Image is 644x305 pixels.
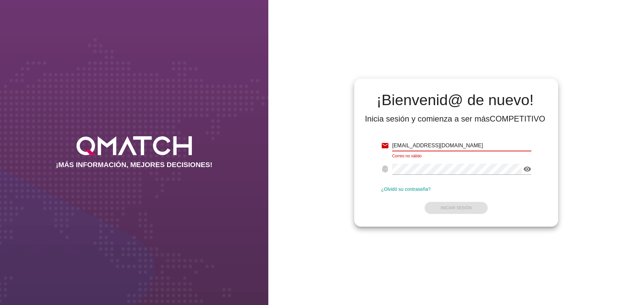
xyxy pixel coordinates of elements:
[56,161,213,169] h2: ¡MÁS INFORMACIÓN, MEJORES DECISIONES!
[381,165,389,173] i: fingerprint
[381,142,389,150] i: email
[365,113,545,124] div: Inicia sesión y comienza a ser más
[490,114,545,123] strong: COMPETITIVO
[392,140,531,151] input: E-mail
[392,154,531,158] div: Correo no válido
[381,186,431,192] a: ¿Olvidó su contraseña?
[523,165,531,173] i: visibility
[365,92,545,108] h2: ¡Bienvenid@ de nuevo!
